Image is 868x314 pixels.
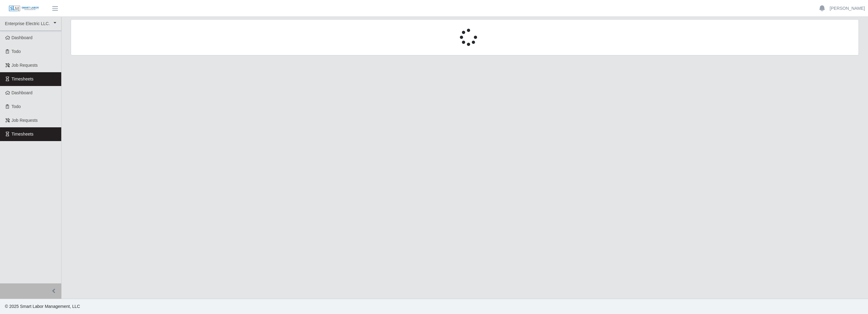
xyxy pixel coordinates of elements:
span: © 2025 Smart Labor Management, LLC [5,304,80,309]
span: Todo [12,49,21,54]
span: Timesheets [12,132,34,136]
span: Todo [12,104,21,109]
span: Timesheets [12,77,34,81]
span: Dashboard [12,35,33,40]
span: Dashboard [12,90,33,95]
a: [PERSON_NAME] [830,5,865,12]
span: Job Requests [12,118,38,123]
img: SLM Logo [9,5,39,12]
span: Job Requests [12,63,38,68]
